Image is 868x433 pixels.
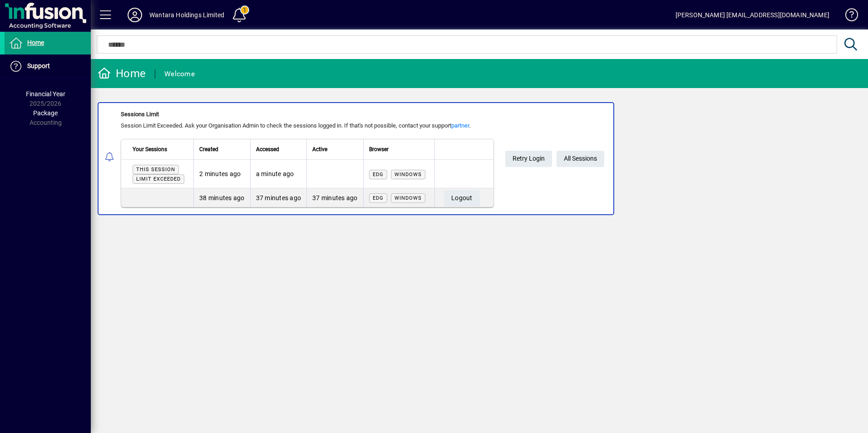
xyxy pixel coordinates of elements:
[27,62,50,69] span: Support
[505,151,552,167] button: Retry Login
[306,188,363,207] td: 37 minutes ago
[250,188,307,207] td: 37 minutes ago
[451,122,469,129] a: partner
[256,144,279,154] span: Accessed
[121,121,494,130] div: Session Limit Exceeded. Ask your Organisation Admin to check the sessions logged in. If that's no...
[451,191,473,206] span: Logout
[373,195,384,201] span: Edg
[395,172,422,177] span: Windows
[564,151,597,166] span: All Sessions
[5,55,91,78] a: Support
[26,90,65,98] span: Financial Year
[164,67,195,81] div: Welcome
[98,66,146,81] div: Home
[27,39,44,46] span: Home
[199,144,218,154] span: Created
[120,7,149,23] button: Profile
[33,109,58,117] span: Package
[91,102,868,215] app-alert-notification-menu-item: Sessions Limit
[513,151,545,166] span: Retry Login
[395,195,422,201] span: Windows
[121,110,494,119] div: Sessions Limit
[557,151,604,167] a: All Sessions
[373,172,384,177] span: Edg
[838,2,857,31] a: Knowledge Base
[133,144,167,154] span: Your Sessions
[676,8,829,22] div: [PERSON_NAME] [EMAIL_ADDRESS][DOMAIN_NAME]
[250,160,307,188] td: a minute ago
[136,176,181,182] span: Limit exceeded
[444,190,480,207] button: Logout
[149,8,224,22] div: Wantara Holdings Limited
[193,188,250,207] td: 38 minutes ago
[136,167,175,172] span: This session
[312,144,327,154] span: Active
[193,160,250,188] td: 2 minutes ago
[369,144,389,154] span: Browser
